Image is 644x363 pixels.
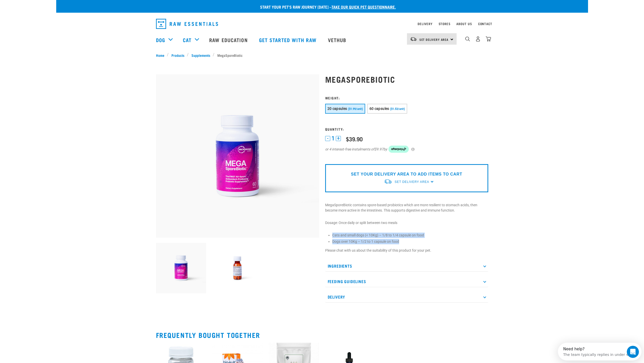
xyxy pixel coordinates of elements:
span: ($1.99/unit) [348,107,363,111]
h1: MegaSporeBiotic [325,75,488,84]
img: home-icon@2x.png [486,36,491,42]
span: 1 [331,136,335,141]
p: MegaSporeBiotic contains spore-based probiotics which are more resilient to stomach acids, then b... [325,202,488,213]
p: Dosage: Once daily or split between two meals [325,220,488,226]
div: or 4 interest-free instalments of by [325,146,488,153]
iframe: Intercom live chat discovery launcher [558,343,641,360]
img: Raw Essentials Mega Spore Biotic Probiotic For Dogs [156,74,319,238]
span: $9.97 [374,147,383,152]
img: Raw Essentials Logo [156,19,218,29]
img: user.png [475,36,481,42]
a: Get started with Raw [254,30,323,50]
a: Stores [439,23,451,25]
div: Need help? [5,4,73,8]
span: Set Delivery Area [395,180,429,184]
a: Supplements [189,53,213,58]
p: Feeding Guidelines [325,276,488,287]
a: Raw Education [204,30,254,50]
a: Cat [183,36,191,44]
button: 60 capsules ($1.53/unit) [367,104,407,114]
div: Open Intercom Messenger [2,2,88,16]
a: About Us [456,23,472,25]
p: SET YOUR DELIVERY AREA TO ADD ITEMS TO CART [351,171,462,177]
h3: Weight: [325,96,488,100]
div: The team typically replies in under 4h [5,8,73,14]
button: - [325,136,330,141]
img: home-icon-1@2x.png [465,37,470,41]
h3: Quantity: [325,127,488,131]
img: Raw Essentials Mega Spore Biotic Probiotic For Dogs [156,243,206,293]
nav: dropdown navigation [56,30,588,50]
a: Vethub [323,30,353,50]
a: Home [156,53,167,58]
a: Dog [156,36,165,44]
span: 60 capsules [369,107,389,111]
li: Cats and small dogs (< 10Kg) – 1/8 to 1/4 capsule on food [332,233,488,238]
p: Ingredients [325,260,488,272]
button: 20 capsules ($1.99/unit) [325,104,365,114]
nav: breadcrumbs [156,53,488,58]
span: 20 capsules [327,107,347,111]
p: Start your pet’s raw journey [DATE] – [60,4,592,10]
a: Contact [478,23,492,25]
li: Dogs over 10Kg – 1/2 to 1 capsule on food [332,239,488,244]
p: Delivery [325,291,488,303]
a: Delivery [418,23,432,25]
img: Raw Essentials Mega Spore Biotic Pet Probiotic [212,243,263,293]
nav: dropdown navigation [152,17,492,31]
img: van-moving.png [384,179,392,184]
img: van-moving.png [410,37,417,41]
a: Products [169,53,187,58]
button: + [336,136,341,141]
img: Afterpay [388,146,409,153]
a: take our quick pet questionnaire. [331,6,396,8]
h2: Frequently bought together [156,331,488,339]
span: Set Delivery Area [419,39,449,40]
div: $39.90 [346,136,363,142]
iframe: Intercom live chat [627,346,639,358]
p: Please chat with us about the suitability of this product for your pet. [325,248,488,253]
span: ($1.53/unit) [390,107,405,111]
